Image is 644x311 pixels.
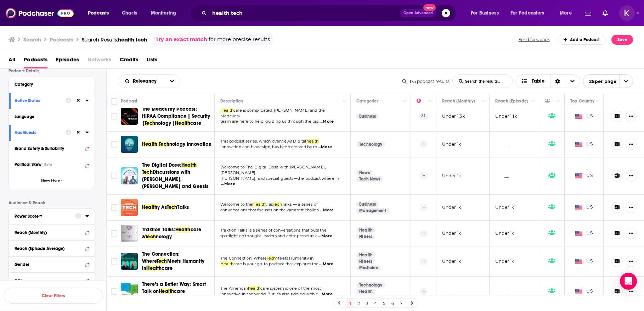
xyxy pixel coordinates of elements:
button: Reach (Episode Average) [15,244,89,252]
a: Healthy As Tech Talks [121,199,138,216]
button: open menu [506,7,555,19]
span: ...More [319,261,333,267]
a: 1 [346,299,354,307]
a: Fitness [356,234,375,239]
button: Clear Filters [4,288,103,304]
span: y as [265,202,273,207]
div: Search Results: [82,36,147,43]
span: Talks — a series of [282,202,318,207]
img: Health Technology Innovation [121,136,138,153]
div: Reach (Monthly) [442,97,475,105]
a: Credits [120,54,138,68]
a: The Digital Dose:Health TechDiscussions with [PERSON_NAME], [PERSON_NAME] and Guests [142,162,212,190]
div: Gender [15,262,83,267]
a: Episodes [56,54,79,68]
div: Reach (Episode) [495,97,528,105]
button: open menu [83,7,118,19]
a: There’s a Better Way: Smart Talk onHealthcare andTechnology [142,281,212,302]
span: There’s a Better Way: Smart Talk on [142,281,206,294]
button: Save [611,35,633,45]
span: The Medcurity Podcast: HIPAA Compliance | Security | [142,106,210,126]
button: Open AdvancedNew [400,9,436,17]
a: 5 [380,299,388,307]
div: Brand Safety & Suitability [15,146,83,151]
span: innovative in the world. But it’s also riddled with c [220,291,318,296]
span: Charts [122,8,137,18]
span: Tech [267,256,276,261]
span: More [560,8,572,18]
button: Column Actions [340,97,349,106]
span: ...More [318,291,333,297]
button: Political SkewBeta [15,160,89,169]
p: Under 1k [442,141,461,147]
span: Toggle select row [111,113,117,120]
button: Show More Button [626,202,637,213]
span: [PERSON_NAME], and special guests—the podcast where in [220,176,339,181]
span: Tech [145,234,156,240]
a: Add a Podcast [558,35,606,45]
span: Talks [177,204,189,210]
button: Category [15,80,89,89]
span: Logged in as kwignall [619,5,635,21]
p: __ [495,173,509,179]
a: Podcasts [24,54,47,68]
div: Reach (Episode Average) [15,246,83,251]
a: Health Technology Innovation [142,141,211,148]
a: Charts [117,7,141,19]
span: Health [175,227,191,233]
h2: Choose View [515,74,580,88]
button: Reach (Monthly) [15,228,89,237]
a: Health [356,252,375,258]
span: Toggle select row [111,204,117,211]
button: open menu [146,7,185,19]
button: Power Score™ [15,211,75,220]
span: Traktion Talks is a series of conversations that puts the [220,228,327,233]
button: Send feedback [516,37,552,43]
button: Column Actions [529,97,537,106]
span: team are here to help, guiding us through the big [220,119,319,124]
button: Show More Button [626,111,637,122]
span: ...More [221,181,235,187]
p: -- [420,230,428,237]
a: The Connection: WhereTechMeets Humanity inHealthcare [142,251,212,272]
h3: Podcasts [50,36,73,43]
img: The Digital Dose: Health Tech Discussions with Richard Samuel, Trudy Kerr and Guests [121,167,138,184]
span: US [575,141,593,148]
span: US [575,258,593,265]
button: Language [15,112,89,121]
p: __ [495,141,509,147]
img: Podchaser - Follow, Share and Rate Podcasts [6,6,74,20]
span: Discussions with [PERSON_NAME], [PERSON_NAME] and Guests [142,169,208,189]
span: Podcasts [88,8,109,18]
input: Search podcasts, credits, & more... [209,7,400,19]
a: Technology [356,141,385,147]
span: Lists [147,54,157,68]
span: care [190,120,201,126]
a: There’s a Better Way: Smart Talk on Healthcare and Technology [121,283,138,300]
p: Under 1k [495,230,514,236]
span: New [423,4,436,11]
button: Column Actions [593,97,602,106]
span: nology [156,234,172,240]
h2: Choose List sort [118,74,180,88]
span: Health Tech [142,162,197,175]
span: nology | [155,120,175,126]
div: Top Country [570,97,594,105]
span: Political Skew [15,162,41,167]
button: Show More Button [626,170,637,182]
button: Gender [15,260,89,268]
div: Category [15,82,84,87]
span: For Podcasters [510,8,544,18]
div: Reach (Monthly) [15,230,83,235]
div: 175 podcast results [402,79,450,84]
span: Relevancy [133,79,159,84]
span: This podcast series, which overviews Digital [220,139,306,144]
a: Show notifications dropdown [582,7,594,19]
button: Show More Button [626,139,637,150]
span: health tech [118,36,147,43]
div: Description [220,97,243,105]
span: US [575,172,593,179]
